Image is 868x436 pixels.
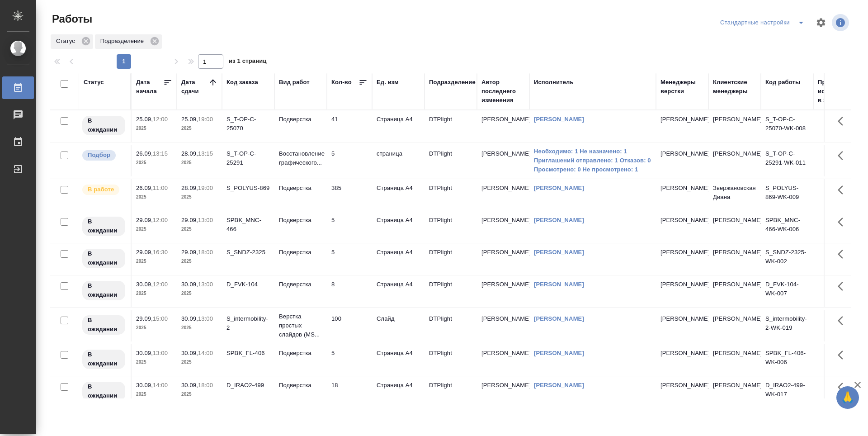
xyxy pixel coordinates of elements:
td: S_SNDZ-2325-WK-002 [761,243,813,275]
p: В ожидании [88,316,120,334]
td: [PERSON_NAME] [477,179,529,211]
div: SPBK_FL-406 [226,349,270,358]
div: Кол-во [331,78,352,87]
td: [PERSON_NAME] [477,310,529,341]
p: 2025 [181,158,217,167]
a: [PERSON_NAME] [534,315,584,322]
td: S_T-OP-C-25291-WK-011 [761,145,813,176]
div: S_T-OP-C-25070 [226,115,270,133]
div: Дата начала [136,78,163,96]
p: 26.09, [136,185,153,191]
button: Здесь прячутся важные кнопки [832,310,854,332]
button: Здесь прячутся важные кнопки [832,275,854,297]
div: SPBK_MNC-466 [226,216,270,234]
p: 18:00 [198,249,213,256]
p: 26.09, [136,150,153,157]
td: DTPlight [425,179,477,211]
p: 13:00 [198,217,213,223]
p: 30.09, [136,382,153,389]
p: Подверстка [279,280,322,289]
p: 25.09, [181,116,198,123]
a: [PERSON_NAME] [534,281,584,288]
td: DTPlight [425,243,477,275]
p: 12:00 [153,217,168,223]
p: Подверстка [279,184,322,193]
td: [PERSON_NAME] [708,275,761,307]
td: Страница А4 [372,376,425,408]
p: 13:00 [198,315,213,322]
div: S_intermobility-2 [226,314,270,332]
td: [PERSON_NAME] [477,344,529,376]
p: 19:00 [198,116,213,123]
td: [PERSON_NAME] [477,275,529,307]
td: [PERSON_NAME] [477,243,529,275]
p: В ожидании [88,217,120,235]
p: Подбор [88,151,110,160]
td: Слайд [372,310,425,341]
td: SPBK_FL-406-WK-006 [761,344,813,376]
p: [PERSON_NAME] [660,115,704,124]
p: Подверстка [279,115,322,124]
p: 2025 [181,289,217,298]
td: DTPlight [425,211,477,243]
p: В работе [88,185,114,194]
p: [PERSON_NAME] [660,184,704,193]
td: [PERSON_NAME] [708,376,761,408]
td: [PERSON_NAME] [708,211,761,243]
p: 2025 [181,390,217,399]
td: Страница А4 [372,211,425,243]
td: [PERSON_NAME] [708,310,761,341]
p: 12:00 [153,116,168,123]
div: Статус [51,34,93,49]
div: Статус [84,78,104,87]
div: Автор последнего изменения [481,78,525,105]
p: [PERSON_NAME] [660,349,704,358]
p: 25.09, [136,116,153,123]
p: [PERSON_NAME] [660,381,704,390]
td: [PERSON_NAME] [477,376,529,408]
p: 2025 [136,124,172,133]
p: 29.09, [136,249,153,256]
td: Страница А4 [372,344,425,376]
td: страница [372,145,425,176]
td: [PERSON_NAME] [708,344,761,376]
div: Код заказа [226,78,258,87]
td: DTPlight [425,275,477,307]
div: D_FVK-104 [226,280,270,289]
p: 15:00 [153,315,168,322]
p: 28.09, [181,150,198,157]
div: Исполнитель назначен, приступать к работе пока рано [81,216,126,237]
td: S_intermobility-2-WK-019 [761,310,813,341]
td: SPBK_MNC-466-WK-006 [761,211,813,243]
p: 2025 [181,323,217,332]
p: В ожидании [88,281,120,299]
td: [PERSON_NAME] [708,110,761,142]
p: 29.09, [181,249,198,256]
td: 5 [327,211,372,243]
button: Здесь прячутся важные кнопки [832,179,854,201]
p: 2025 [136,225,172,234]
div: Вид работ [279,78,310,87]
p: В ожидании [88,350,120,368]
div: Менеджеры верстки [660,78,704,96]
p: 14:00 [198,350,213,356]
p: 30.09, [181,350,198,356]
td: Страница А4 [372,275,425,307]
div: Код работы [765,78,800,87]
td: D_FVK-104-WK-007 [761,275,813,307]
div: split button [718,15,810,30]
td: 385 [327,179,372,211]
p: [PERSON_NAME] [660,248,704,257]
p: 2025 [136,358,172,367]
p: Подверстка [279,381,322,390]
td: DTPlight [425,110,477,142]
span: Посмотреть информацию [832,14,851,31]
div: Клиентские менеджеры [713,78,756,96]
a: [PERSON_NAME] [534,185,584,191]
a: [PERSON_NAME] [534,249,584,256]
a: Необходимо: 1 Не назначено: 1 Приглашений отправлено: 1 Отказов: 0 Просмотрено: 0 Не просмотрено: 1 [534,147,651,174]
div: Ед. изм [377,78,399,87]
p: [PERSON_NAME] [660,216,704,225]
div: S_T-OP-C-25291 [226,149,270,167]
p: В ожидании [88,249,120,267]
